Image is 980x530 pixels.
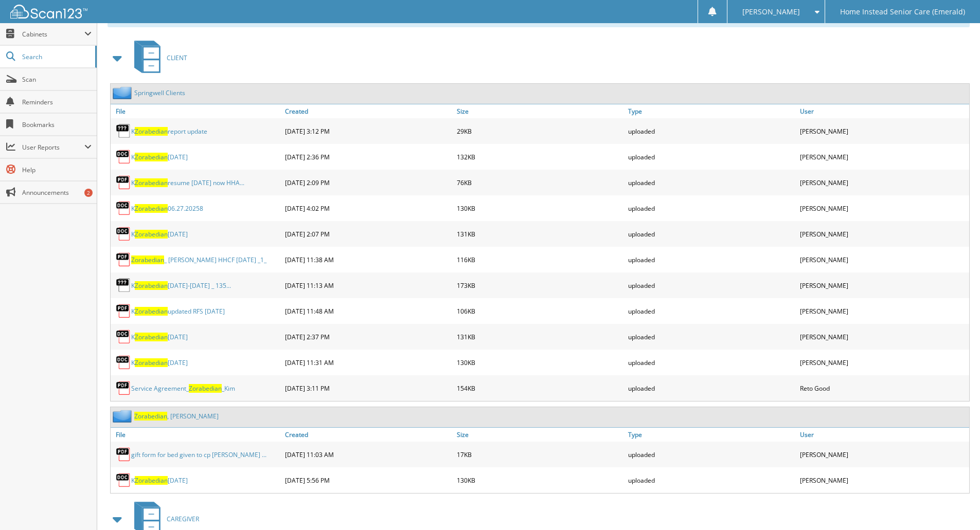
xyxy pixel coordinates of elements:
div: Reto Good [797,378,969,398]
div: uploaded [626,121,797,141]
div: uploaded [626,198,797,218]
div: [DATE] 2:37 PM [282,326,454,347]
div: uploaded [626,444,797,465]
div: [PERSON_NAME] [797,444,969,465]
div: [PERSON_NAME] [797,249,969,270]
div: [DATE] 3:12 PM [282,121,454,141]
span: Zorabedian [135,333,168,341]
div: [PERSON_NAME] [797,172,969,193]
div: 76KB [454,172,626,193]
div: uploaded [626,352,797,373]
img: folder2.png [113,410,134,423]
div: [DATE] 11:03 AM [282,444,454,465]
img: PDF.png [116,175,131,190]
a: Size [454,428,626,442]
a: User [797,428,969,442]
img: PDF.png [116,447,131,462]
div: 116KB [454,249,626,270]
div: [DATE] 5:56 PM [282,470,454,490]
span: CLIENT [167,53,187,62]
div: uploaded [626,275,797,296]
div: 154KB [454,378,626,398]
div: uploaded [626,224,797,244]
img: DOC.png [116,472,131,488]
span: Zorabedian [135,307,168,316]
span: Zorabedian [135,230,168,239]
span: Bookmarks [22,120,92,129]
img: PDF.png [116,252,131,267]
img: DOC.png [116,200,131,216]
img: DOC.png [116,226,131,242]
div: [PERSON_NAME] [797,352,969,373]
a: Type [626,428,797,442]
span: Zorabedian [131,255,164,264]
span: User Reports [22,143,84,152]
a: KZorabedian[DATE] [131,333,188,341]
div: 173KB [454,275,626,296]
div: [DATE] 2:09 PM [282,172,454,193]
img: generic.png [116,278,131,293]
div: [DATE] 4:02 PM [282,198,454,218]
div: uploaded [626,147,797,167]
span: Zorabedian [135,476,168,485]
span: Zorabedian [189,384,222,393]
span: Reminders [22,98,92,106]
div: 130KB [454,198,626,218]
a: Springwell Clients [134,88,185,97]
div: uploaded [626,172,797,193]
div: [DATE] 3:11 PM [282,378,454,398]
div: 132KB [454,147,626,167]
img: PDF.png [116,380,131,396]
div: [PERSON_NAME] [797,147,969,167]
div: 2 [84,189,93,197]
a: User [797,104,969,118]
a: KZorabedianupdated RFS [DATE] [131,307,225,316]
img: DOC.png [116,355,131,370]
span: Cabinets [22,30,84,39]
div: [DATE] 11:31 AM [282,352,454,373]
a: CLIENT [128,38,187,78]
span: Zorabedian [135,178,168,187]
span: [PERSON_NAME] [742,9,800,15]
a: Type [626,104,797,118]
a: KZorabedian[DATE] [131,230,188,239]
span: Search [22,52,90,61]
a: Created [282,104,454,118]
a: Created [282,428,454,442]
div: [PERSON_NAME] [797,224,969,244]
div: 106KB [454,301,626,321]
img: scan123-logo-white.svg [10,5,87,19]
img: folder2.png [113,86,134,99]
img: generic.png [116,123,131,139]
div: uploaded [626,326,797,347]
span: Help [22,166,92,174]
a: KZorabedian[DATE] [131,476,188,485]
a: KZorabedian[DATE]-[DATE] _ 135... [131,281,231,290]
a: KZorabedianresume [DATE] now HHA... [131,178,244,187]
div: 131KB [454,224,626,244]
span: Zorabedian [135,153,168,161]
div: [PERSON_NAME] [797,121,969,141]
div: uploaded [626,470,797,490]
div: [DATE] 11:48 AM [282,301,454,321]
div: 29KB [454,121,626,141]
div: [DATE] 2:07 PM [282,224,454,244]
div: [PERSON_NAME] [797,470,969,490]
a: KZorabedian[DATE] [131,358,188,367]
span: Zorabedian [135,204,168,213]
a: gift form for bed given to cp [PERSON_NAME] ... [131,450,266,459]
div: [PERSON_NAME] [797,301,969,321]
span: Zorabedian [135,281,168,290]
div: [PERSON_NAME] [797,198,969,218]
div: [DATE] 11:13 AM [282,275,454,296]
a: Service Agreement_Zorabedian_Kim [131,384,235,393]
div: 17KB [454,444,626,465]
div: [PERSON_NAME] [797,326,969,347]
img: DOC.png [116,149,131,165]
div: 131KB [454,326,626,347]
img: PDF.png [116,303,131,319]
img: DOC.png [116,329,131,344]
a: File [111,428,282,442]
a: Size [454,104,626,118]
span: Announcements [22,188,92,197]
